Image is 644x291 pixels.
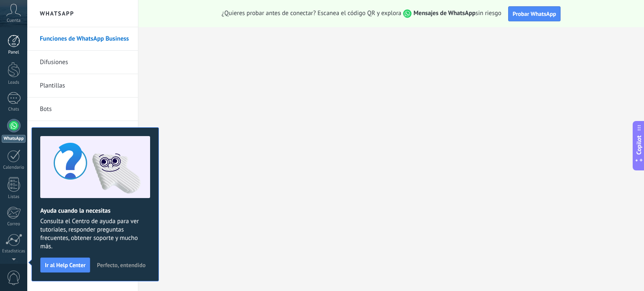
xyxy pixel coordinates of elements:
[27,51,138,74] li: Difusiones
[27,98,138,121] li: Bots
[40,258,90,273] button: Ir al Help Center
[513,10,556,18] span: Probar WhatsApp
[40,98,130,121] a: Bots
[93,259,149,271] button: Perfecto, entendido
[40,207,150,215] h2: Ayuda cuando la necesitas
[40,74,130,98] a: Plantillas
[40,27,130,51] a: Funciones de WhatsApp Business
[2,165,26,170] div: Calendario
[2,135,26,143] div: WhatsApp
[508,6,561,21] button: Probar WhatsApp
[40,121,74,144] span: Agente de IA
[40,217,150,251] span: Consulta el Centro de ayuda para ver tutoriales, responder preguntas frecuentes, obtener soporte ...
[27,74,138,98] li: Plantillas
[27,27,138,51] li: Funciones de WhatsApp Business
[635,135,643,155] span: Copilot
[40,51,130,74] a: Difusiones
[413,9,475,17] strong: Mensajes de WhatsApp
[2,249,26,254] div: Estadísticas
[2,194,26,200] div: Listas
[7,18,21,23] span: Cuenta
[40,121,130,144] a: Agente de IAPruébalo ahora!
[2,50,26,55] div: Panel
[27,121,138,144] li: Agente de IA
[222,9,501,18] span: ¿Quieres probar antes de conectar? Escanea el código QR y explora sin riesgo
[45,262,86,268] span: Ir al Help Center
[2,107,26,112] div: Chats
[2,221,26,227] div: Correo
[97,262,145,268] span: Perfecto, entendido
[2,80,26,85] div: Leads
